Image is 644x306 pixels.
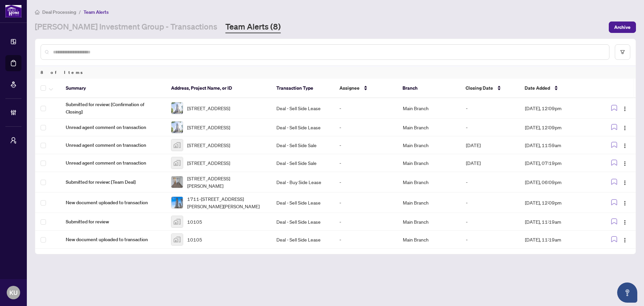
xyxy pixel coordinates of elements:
[5,5,21,17] img: logo
[334,213,397,231] td: -
[397,172,461,192] td: Main Branch
[520,192,595,213] td: [DATE], 12:09pm
[622,143,628,148] img: Logo
[617,282,637,303] button: Open asap
[66,199,160,206] span: New document uploaded to transaction
[171,234,183,245] img: thumbnail-img
[397,136,461,154] td: Main Branch
[171,157,183,169] img: thumbnail-img
[397,231,461,249] td: Main Branch
[66,236,160,243] span: New document uploaded to transaction
[520,98,595,119] td: [DATE], 12:09pm
[334,172,397,192] td: -
[171,139,183,151] img: thumbnail-img
[520,172,595,192] td: [DATE], 06:09pm
[520,119,595,136] td: [DATE], 12:09pm
[622,125,628,131] img: Logo
[84,9,109,15] span: Team Alerts
[622,161,628,166] img: Logo
[620,122,630,133] button: Logo
[187,104,230,112] span: [STREET_ADDRESS]
[42,9,76,15] span: Deal Processing
[187,141,230,149] span: [STREET_ADDRESS]
[614,22,631,33] span: Archive
[622,106,628,112] img: Logo
[460,79,519,98] th: Closing Date
[609,21,636,33] button: Archive
[461,154,520,172] td: [DATE]
[461,231,520,249] td: -
[171,102,183,114] img: thumbnail-img
[9,288,17,297] span: KU
[622,220,628,225] img: Logo
[187,218,202,225] span: 10105
[271,98,334,119] td: Deal - Sell Side Lease
[615,44,630,60] button: filter
[187,236,202,243] span: 10105
[66,159,160,167] span: Unread agent comment on transaction
[397,213,461,231] td: Main Branch
[620,177,630,187] button: Logo
[397,119,461,136] td: Main Branch
[66,178,160,186] span: Submitted for review: [Team Deal]
[461,119,520,136] td: -
[66,141,160,149] span: Unread agent comment on transaction
[461,98,520,119] td: -
[525,84,550,92] span: Date Added
[225,21,281,33] a: Team Alerts (8)
[166,79,271,98] th: Address, Project Name, or ID
[35,66,636,79] div: 8 of Items
[271,119,334,136] td: Deal - Sell Side Lease
[334,231,397,249] td: -
[397,98,461,119] td: Main Branch
[620,158,630,168] button: Logo
[519,79,595,98] th: Date Added
[271,231,334,249] td: Deal - Sell Side Lease
[461,136,520,154] td: [DATE]
[271,192,334,213] td: Deal - Sell Side Lease
[171,197,183,208] img: thumbnail-img
[461,213,520,231] td: -
[79,8,81,16] li: /
[520,231,595,249] td: [DATE], 11:19am
[334,79,397,98] th: Assignee
[271,172,334,192] td: Deal - Buy Side Lease
[622,180,628,185] img: Logo
[620,234,630,245] button: Logo
[66,218,160,225] span: Submitted for review
[10,137,17,144] span: user-switch
[271,136,334,154] td: Deal - Sell Side Sale
[620,140,630,150] button: Logo
[461,192,520,213] td: -
[520,136,595,154] td: [DATE], 11:59am
[397,154,461,172] td: Main Branch
[334,98,397,119] td: -
[339,84,360,92] span: Assignee
[60,79,166,98] th: Summary
[171,216,183,227] img: thumbnail-img
[187,124,230,131] span: [STREET_ADDRESS]
[187,159,230,167] span: [STREET_ADDRESS]
[35,21,217,33] a: [PERSON_NAME] Investment Group - Transactions
[622,237,628,243] img: Logo
[620,103,630,114] button: Logo
[171,176,183,188] img: thumbnail-img
[187,195,266,210] span: 1711-[STREET_ADDRESS][PERSON_NAME][PERSON_NAME]
[397,192,461,213] td: Main Branch
[271,154,334,172] td: Deal - Sell Side Sale
[171,122,183,133] img: thumbnail-img
[520,213,595,231] td: [DATE], 11:19am
[520,154,595,172] td: [DATE], 07:19pm
[334,192,397,213] td: -
[620,50,625,54] span: filter
[66,124,160,131] span: Unread agent comment on transaction
[620,197,630,208] button: Logo
[271,79,334,98] th: Transaction Type
[66,101,160,116] span: Submitted for review: [Confirmation of Closing]
[334,119,397,136] td: -
[334,136,397,154] td: -
[35,10,40,14] span: home
[397,79,460,98] th: Branch
[620,216,630,227] button: Logo
[334,154,397,172] td: -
